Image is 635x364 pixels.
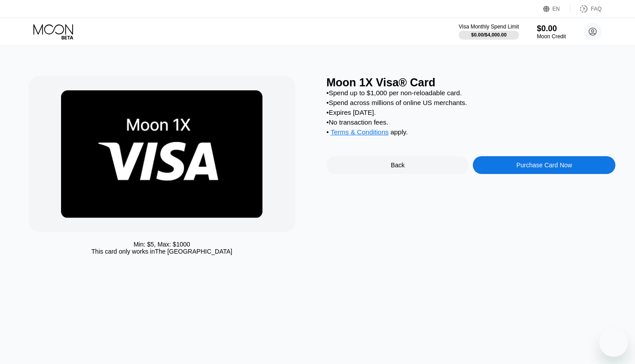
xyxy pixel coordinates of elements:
span: Terms & Conditions [331,128,389,136]
div: Back [327,156,469,174]
div: • Expires [DATE]. [327,109,616,116]
div: This card only works in The [GEOGRAPHIC_DATA] [91,248,232,255]
div: Back [391,162,405,169]
div: Min: $ 5 , Max: $ 1000 [134,241,190,248]
div: FAQ [570,4,602,13]
div: • Spend across millions of online US merchants. [327,99,616,106]
div: $0.00Moon Credit [537,24,566,40]
div: $0.00 / $4,000.00 [471,32,507,37]
div: Moon Credit [537,33,566,40]
div: • No transaction fees. [327,118,616,126]
div: Terms & Conditions [331,128,389,138]
div: $0.00 [537,24,566,33]
div: • Spend up to $1,000 per non-reloadable card. [327,89,616,97]
div: Visa Monthly Spend Limit [459,24,519,30]
div: Visa Monthly Spend Limit$0.00/$4,000.00 [459,24,519,40]
div: EN [553,6,560,12]
div: Moon 1X Visa® Card [327,76,616,89]
div: • apply . [327,128,616,138]
div: Purchase Card Now [516,162,572,169]
div: EN [543,4,570,13]
div: FAQ [591,6,602,12]
iframe: Button to launch messaging window [599,328,628,357]
div: Purchase Card Now [473,156,615,174]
